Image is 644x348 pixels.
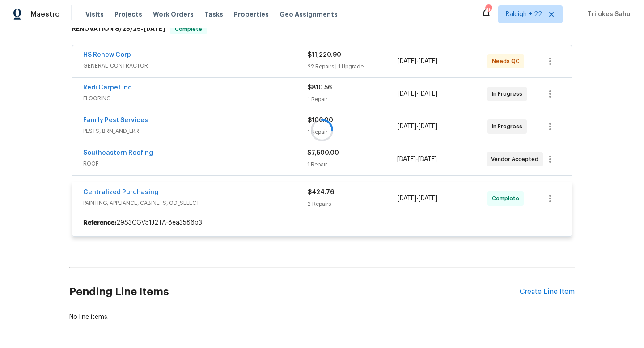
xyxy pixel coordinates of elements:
span: Tasks [204,11,223,17]
span: Work Orders [153,10,194,19]
div: Create Line Item [520,288,575,296]
span: Geo Assignments [280,10,338,19]
h2: Pending Line Items [69,271,520,313]
span: Visits [85,10,104,19]
div: 460 [485,5,491,14]
span: Trilokes Sahu [584,10,631,19]
span: Projects [114,10,142,19]
span: Maestro [30,10,60,19]
span: Properties [234,10,269,19]
div: No line items. [69,313,575,322]
span: Raleigh + 22 [506,10,542,19]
